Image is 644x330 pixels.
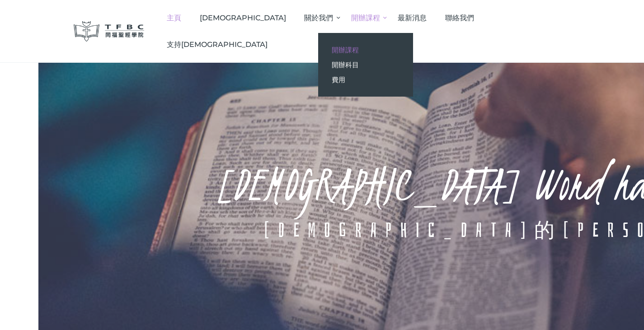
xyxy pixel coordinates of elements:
[389,5,436,31] a: 最新消息
[200,14,286,22] span: [DEMOGRAPHIC_DATA]
[264,220,534,239] div: [DEMOGRAPHIC_DATA]
[318,42,413,57] a: 開辦課程
[74,21,144,42] img: 同福聖經學院 TFBC
[332,46,359,54] span: 開辦課程
[332,75,345,84] span: 費用
[332,60,359,69] span: 開辦科目
[167,14,181,22] span: 主頁
[167,40,268,49] span: 支持[DEMOGRAPHIC_DATA]
[295,5,342,31] a: 關於我們
[351,14,380,22] span: 開辦課程
[534,220,564,239] div: 的
[318,57,413,72] a: 開辦科目
[342,5,389,31] a: 開辦課程
[398,14,427,22] span: 最新消息
[158,31,277,58] a: 支持[DEMOGRAPHIC_DATA]
[445,14,474,22] span: 聯絡我們
[158,5,191,31] a: 主頁
[318,72,413,87] a: 費用
[304,14,333,22] span: 關於我們
[191,5,296,31] a: [DEMOGRAPHIC_DATA]
[436,5,484,31] a: 聯絡我們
